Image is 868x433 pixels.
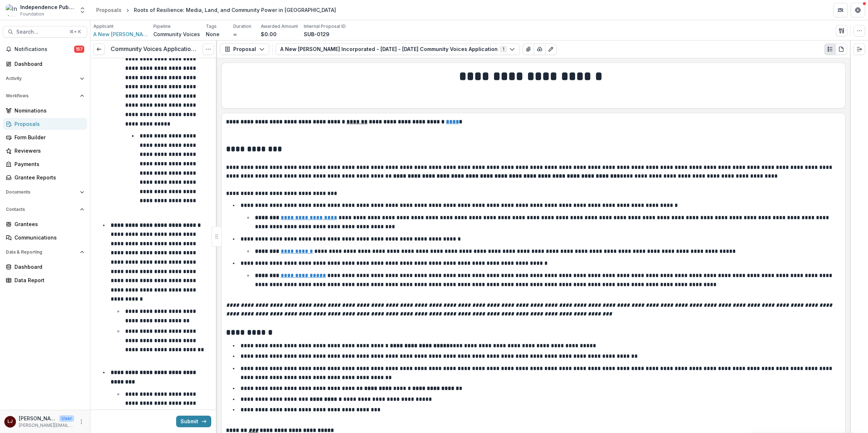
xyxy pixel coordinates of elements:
[14,276,81,284] div: Data Report
[206,23,217,30] p: Tags
[6,207,77,212] span: Contacts
[304,23,346,30] p: Internal Proposal ID
[3,232,87,243] a: Communications
[203,43,214,55] button: Options
[176,416,211,427] button: Submit
[93,5,124,15] a: Proposals
[3,186,87,198] button: Open Documents
[6,93,77,98] span: Workflows
[206,30,220,38] p: None
[14,133,81,141] div: Form Builder
[74,46,84,53] span: 157
[20,11,44,17] span: Foundation
[3,118,87,130] a: Proposals
[3,26,87,38] button: Search...
[3,90,87,102] button: Open Workflows
[77,3,88,17] button: Open entity switcher
[220,43,269,55] button: Proposal
[14,46,74,52] span: Notifications
[14,174,81,181] div: Grantee Reports
[3,131,87,143] a: Form Builder
[6,250,77,255] span: Data & Reporting
[545,43,557,55] button: Edit as form
[153,30,200,38] p: Community Voices
[3,218,87,230] a: Grantees
[93,23,114,30] p: Applicant
[93,30,148,38] a: A New [PERSON_NAME] Incorporated
[19,422,74,429] p: [PERSON_NAME][EMAIL_ADDRESS][DOMAIN_NAME]
[153,23,171,30] p: Pipeline
[14,120,81,128] div: Proposals
[854,43,865,55] button: Expand right
[14,234,81,241] div: Communications
[3,105,87,116] a: Nominations
[233,30,237,38] p: ∞
[14,263,81,271] div: Dashboard
[233,23,251,30] p: Duration
[6,76,77,81] span: Activity
[14,107,81,114] div: Nominations
[68,28,82,36] div: ⌘ + K
[14,220,81,228] div: Grantees
[14,147,81,154] div: Reviewers
[19,415,56,422] p: [PERSON_NAME]
[824,43,836,55] button: Plaintext view
[59,415,74,422] p: User
[111,46,197,52] h3: Community Voices Application Evaluation
[851,3,865,17] button: Get Help
[3,204,87,215] button: Open Contacts
[3,58,87,70] a: Dashboard
[3,274,87,286] a: Data Report
[14,60,81,68] div: Dashboard
[3,171,87,183] a: Grantee Reports
[3,73,87,84] button: Open Activity
[8,419,13,424] div: Lorraine Jabouin
[96,6,122,14] div: Proposals
[3,246,87,258] button: Open Data & Reporting
[3,261,87,273] a: Dashboard
[3,145,87,157] a: Reviewers
[261,30,277,38] p: $0.00
[304,30,329,38] p: SUB-0129
[6,190,77,195] span: Documents
[523,43,534,55] button: View Attached Files
[276,43,520,55] button: A New [PERSON_NAME] Incorporated - [DATE] - [DATE] Community Voices Application1
[93,5,339,15] nav: breadcrumb
[833,3,848,17] button: Partners
[3,158,87,170] a: Payments
[16,29,65,35] span: Search...
[77,417,86,426] button: More
[261,23,298,30] p: Awarded Amount
[14,160,81,168] div: Payments
[20,3,75,11] div: Independence Public Media Foundation
[835,43,847,55] button: PDF view
[3,43,87,55] button: Notifications157
[134,6,336,14] div: Roots of Resilience: Media, Land, and Community Power in [GEOGRAPHIC_DATA]
[6,4,17,16] img: Independence Public Media Foundation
